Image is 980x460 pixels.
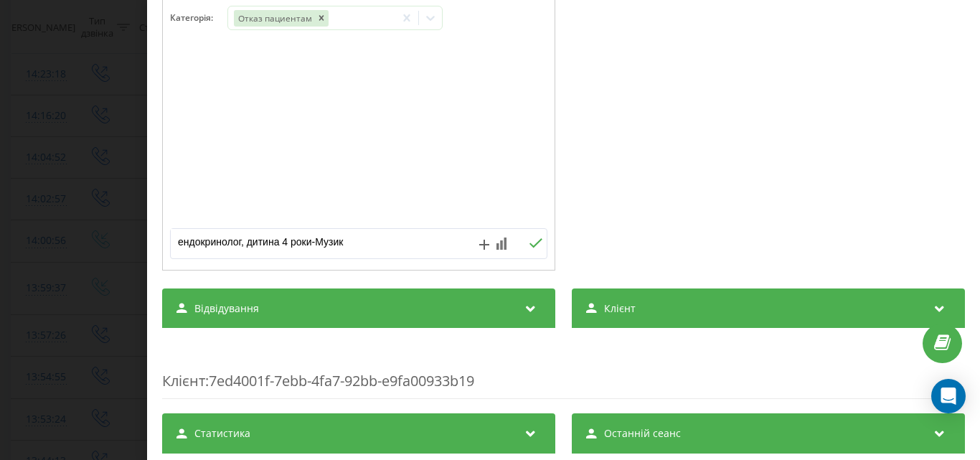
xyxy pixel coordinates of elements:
[604,301,636,316] span: Клієнт
[170,13,227,23] h4: Категорія :
[171,229,471,255] textarea: ендокринолог, дитина 4 роки-Музик
[314,10,328,27] div: Remove Отказ пациентам
[931,379,966,413] div: Open Intercom Messenger
[233,10,314,27] div: Отказ пациентам
[604,426,681,441] span: Останній сеанс
[162,371,205,390] span: Клієнт
[194,426,250,441] span: Статистика
[162,342,965,399] div: : 7ed4001f-7ebb-4fa7-92bb-e9fa00933b19
[194,301,259,316] span: Відвідування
